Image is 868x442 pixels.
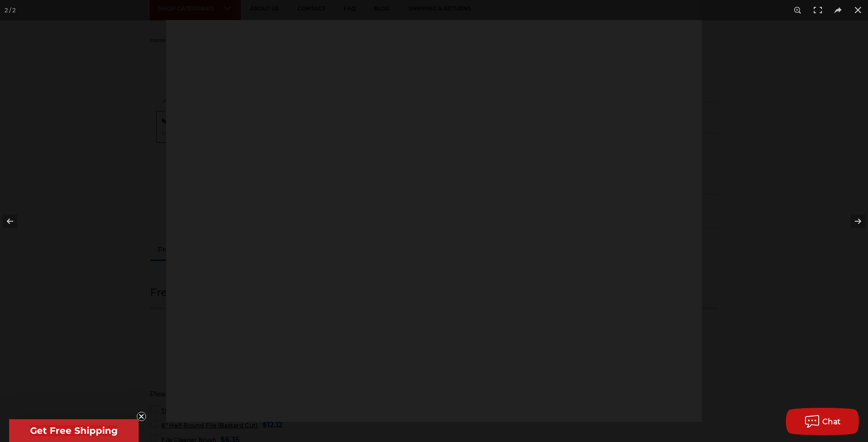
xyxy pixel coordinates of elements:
[836,198,868,244] button: Next (arrow right)
[9,419,139,442] div: Get Free ShippingClose teaser
[30,425,118,436] span: Get Free Shipping
[137,412,146,421] button: Close teaser
[822,417,841,426] span: Chat
[786,408,859,435] button: Chat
